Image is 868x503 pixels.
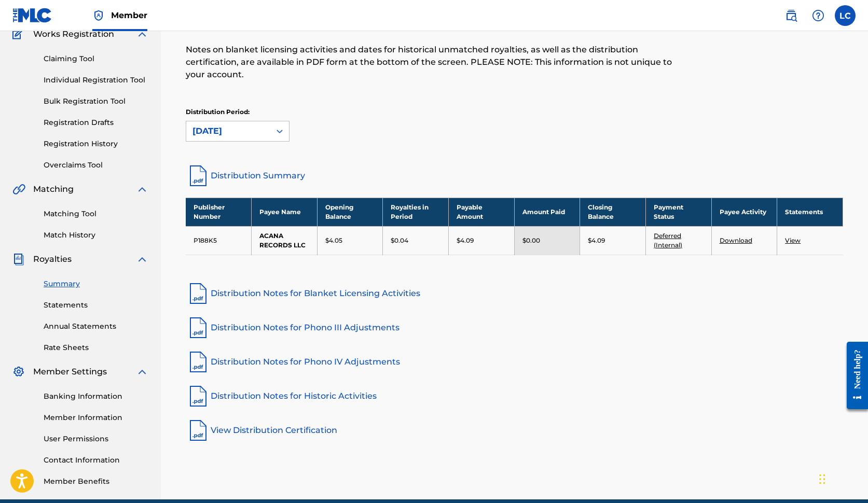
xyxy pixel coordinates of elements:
[33,366,107,378] span: Member Settings
[44,434,148,444] a: User Permissions
[317,198,383,226] th: Opening Balance
[12,28,26,40] img: Works Registration
[711,198,777,226] th: Payee Activity
[12,253,25,266] img: Royalties
[33,28,114,40] span: Works Registration
[44,208,148,219] a: Matching Tool
[44,160,148,171] a: Overclaims Tool
[580,198,646,226] th: Closing Balance
[136,253,148,266] img: expand
[44,300,148,311] a: Statements
[12,366,25,378] img: Member Settings
[777,198,843,226] th: Statements
[252,226,318,255] td: ACANA RECORDS LLC
[514,198,580,226] th: Amount Paid
[44,391,148,402] a: Banking Information
[457,236,474,245] p: $4.09
[186,350,843,374] a: Distribution Notes for Phono IV Adjustments
[192,125,264,137] div: [DATE]
[186,315,843,340] a: Distribution Notes for Phono III Adjustments
[835,5,856,26] div: User Menu
[44,412,148,423] a: Member Information
[186,163,211,188] img: distribution-summary-pdf
[136,366,148,378] img: expand
[186,163,843,188] a: Distribution Summary
[645,198,711,226] th: Payment Status
[44,455,148,466] a: Contact Information
[391,236,408,245] p: $0.04
[44,476,148,487] a: Member Benefits
[33,183,74,195] span: Matching
[816,453,868,503] iframe: Chat Widget
[785,236,801,244] a: View
[44,96,148,107] a: Bulk Registration Tool
[654,232,682,249] a: Deferred (Internal)
[44,342,148,353] a: Rate Sheets
[781,5,802,26] a: Public Search
[819,464,825,495] div: Drag
[839,331,868,420] iframe: Resource Center
[44,278,148,289] a: Summary
[808,5,829,26] div: Help
[186,198,252,226] th: Publisher Number
[186,418,211,443] img: pdf
[44,230,148,241] a: Match History
[383,198,449,226] th: Royalties in Period
[44,321,148,332] a: Annual Statements
[92,9,105,22] img: Top Rightsholder
[44,75,148,86] a: Individual Registration Tool
[449,198,515,226] th: Payable Amount
[812,9,824,22] img: help
[186,281,211,306] img: pdf
[252,198,318,226] th: Payee Name
[136,28,148,40] img: expand
[186,315,211,340] img: pdf
[33,253,72,266] span: Royalties
[136,183,148,195] img: expand
[325,236,342,245] p: $4.05
[186,418,843,443] a: View Distribution Certification
[720,236,752,244] a: Download
[186,384,843,409] a: Distribution Notes for Historic Activities
[186,107,290,117] p: Distribution Period:
[522,236,540,245] p: $0.00
[785,9,797,22] img: search
[186,44,692,81] p: Notes on blanket licensing activities and dates for historical unmatched royalties, as well as th...
[186,384,211,409] img: pdf
[186,281,843,306] a: Distribution Notes for Blanket Licensing Activities
[186,226,252,255] td: P188K5
[44,138,148,149] a: Registration History
[44,117,148,128] a: Registration Drafts
[12,8,52,23] img: MLC Logo
[186,350,211,374] img: pdf
[44,53,148,64] a: Claiming Tool
[111,9,147,21] span: Member
[12,183,25,195] img: Matching
[588,236,605,245] p: $4.09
